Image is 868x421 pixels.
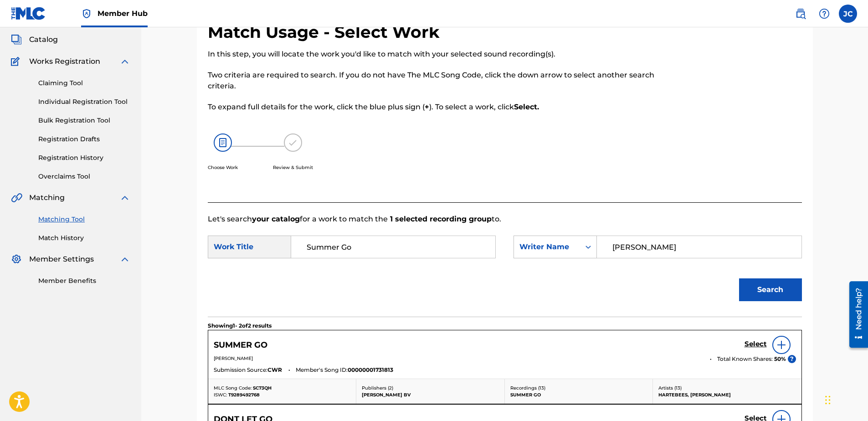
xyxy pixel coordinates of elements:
img: search [795,8,806,19]
p: [PERSON_NAME] BV [362,391,499,398]
span: 00000001731813 [348,366,393,374]
a: Bulk Registration Tool [38,116,130,125]
div: Help [815,5,833,23]
div: Writer Name [519,241,575,252]
img: MLC Logo [11,7,46,20]
span: MLC Song Code: [214,385,252,391]
img: Works Registration [11,56,23,67]
a: Matching Tool [38,215,130,224]
p: Showing 1 - 2 of 2 results [208,322,272,330]
img: help [819,8,830,19]
strong: Select. [514,103,539,111]
img: 26af456c4569493f7445.svg [214,133,232,152]
iframe: Chat Widget [822,377,868,421]
p: Let's search for a work to match the to. [208,214,802,225]
img: expand [119,56,130,67]
a: Individual Registration Tool [38,97,130,107]
p: To expand full details for the work, click the blue plus sign ( ). To select a work, click [208,102,665,113]
a: Claiming Tool [38,78,130,88]
button: Search [739,278,802,301]
img: Matching [11,192,22,203]
a: CatalogCatalog [11,34,58,45]
p: Two criteria are required to search. If you do not have The MLC Song Code, click the down arrow t... [208,70,665,92]
img: Catalog [11,34,22,45]
span: 50 % [774,355,786,363]
p: Publishers ( 2 ) [362,385,499,391]
strong: 1 selected recording group [388,215,492,223]
h5: SUMMER GO [214,340,267,350]
span: Member Settings [29,254,94,265]
div: User Menu [839,5,857,23]
span: Total Known Shares: [717,355,774,363]
span: Catalog [29,34,58,45]
a: Registration History [38,153,130,163]
iframe: Resource Center [842,278,868,351]
img: expand [119,254,130,265]
h5: Select [745,340,767,349]
span: ? [788,355,796,363]
span: Works Registration [29,56,100,67]
img: 173f8e8b57e69610e344.svg [284,133,302,152]
a: Match History [38,233,130,243]
strong: your catalog [252,215,300,223]
p: Choose Work [208,164,238,171]
span: Matching [29,192,65,203]
span: Member Hub [98,8,148,19]
form: Search Form [208,225,802,317]
p: Artists ( 13 ) [658,385,796,391]
span: ISWC: [214,392,227,398]
p: HARTEBEES, [PERSON_NAME] [658,391,796,398]
a: Overclaims Tool [38,172,130,181]
span: Submission Source: [214,366,267,374]
img: Member Settings [11,254,22,265]
p: Recordings ( 13 ) [510,385,647,391]
span: Member's Song ID: [296,366,348,374]
div: Drag [825,386,831,414]
strong: + [425,103,429,111]
span: SC73QH [253,385,272,391]
a: Public Search [791,5,810,23]
span: [PERSON_NAME] [214,355,253,361]
p: Review & Submit [273,164,313,171]
img: info [776,339,787,350]
a: Registration Drafts [38,134,130,144]
span: T9289492768 [228,392,260,398]
span: CWR [267,366,282,374]
img: Top Rightsholder [81,8,92,19]
img: expand [119,192,130,203]
h2: Match Usage - Select Work [208,22,444,42]
p: SUMMER GO [510,391,647,398]
a: Member Benefits [38,276,130,286]
p: In this step, you will locate the work you'd like to match with your selected sound recording(s). [208,49,665,60]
